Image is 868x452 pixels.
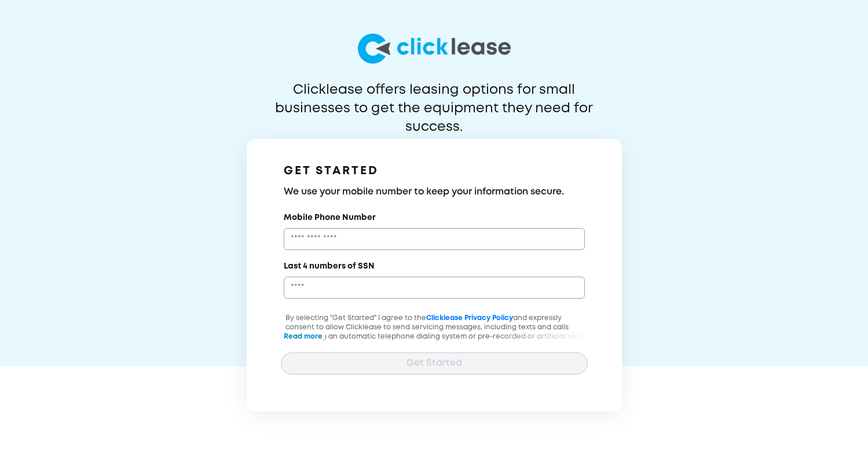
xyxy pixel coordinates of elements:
[284,212,376,223] label: Mobile Phone Number
[284,185,585,199] h3: We use your mobile number to keep your information secure.
[358,34,511,64] img: logo-larg
[284,162,585,181] h1: GET STARTED
[426,315,513,321] a: Clicklease Privacy Policy
[284,260,375,272] label: Last 4 numbers of SSN
[281,352,588,374] button: Get Started
[247,81,621,118] p: Clicklease offers leasing options for small businesses to get the equipment they need for success.
[281,314,588,369] p: By selecting "Get Started" I agree to the and expressly consent to allow Clicklease to send servi...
